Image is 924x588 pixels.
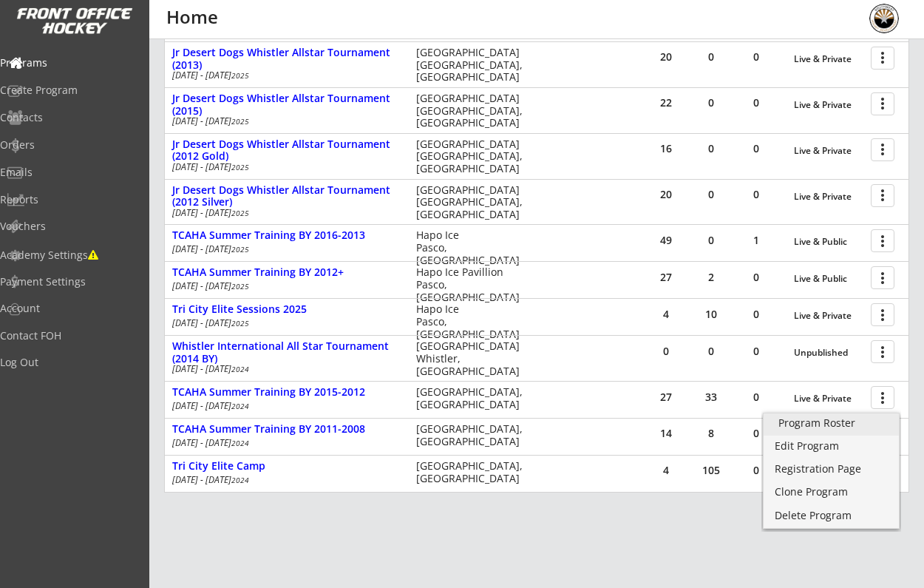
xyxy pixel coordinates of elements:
em: 2025 [231,70,249,81]
div: Tri City Elite Sessions 2025 [172,303,401,316]
div: 105 [689,465,733,476]
div: [DATE] - [DATE] [172,402,395,410]
div: 22 [644,98,688,108]
div: Jr Desert Dogs Whistler Allstar Tournament (2013) [172,47,401,72]
div: 0 [734,428,778,439]
a: Registration Page [764,459,899,481]
div: Hapo Ice Pasco, [GEOGRAPHIC_DATA] [416,303,532,340]
div: 14 [644,428,688,439]
div: Live & Private [794,54,863,64]
div: Live & Private [794,146,863,156]
em: 2025 [231,318,249,328]
div: 0 [734,392,778,402]
button: more_vert [871,138,894,161]
div: 27 [644,272,688,283]
div: [GEOGRAPHIC_DATA], [GEOGRAPHIC_DATA] [416,423,532,448]
div: 0 [689,346,733,356]
div: [GEOGRAPHIC_DATA] [GEOGRAPHIC_DATA], [GEOGRAPHIC_DATA] [416,47,532,84]
div: 49 [644,235,688,246]
div: Clone Program [775,487,888,497]
em: 2024 [231,438,249,448]
div: 0 [734,272,778,283]
div: Delete Program [775,510,888,521]
em: 2025 [231,116,249,126]
div: 0 [689,98,733,108]
div: 0 [734,309,778,320]
div: 0 [689,189,733,200]
div: 0 [689,52,733,62]
div: 0 [734,52,778,62]
div: 16 [644,143,688,154]
button: more_vert [871,266,894,289]
button: more_vert [871,303,894,326]
em: 2024 [231,475,249,485]
div: 0 [734,465,778,476]
div: Live & Private [794,100,863,110]
div: [DATE] - [DATE] [172,365,395,374]
div: [DATE] - [DATE] [172,117,395,126]
div: [GEOGRAPHIC_DATA], [GEOGRAPHIC_DATA] [416,460,532,485]
div: [GEOGRAPHIC_DATA] [GEOGRAPHIC_DATA], [GEOGRAPHIC_DATA] [416,184,532,221]
div: [DATE] - [DATE] [172,245,395,254]
div: 2 [689,272,733,283]
a: Edit Program [764,436,899,459]
div: 4 [644,309,688,320]
em: 2025 [231,162,249,172]
div: Jr Desert Dogs Whistler Allstar Tournament (2012 Gold) [172,138,401,163]
button: more_vert [871,184,894,207]
div: [GEOGRAPHIC_DATA] [GEOGRAPHIC_DATA], [GEOGRAPHIC_DATA] [416,138,532,175]
div: 0 [734,346,778,356]
button: more_vert [871,340,894,363]
div: 0 [689,235,733,246]
div: 20 [644,52,688,62]
div: [DATE] - [DATE] [172,282,395,291]
div: Jr Desert Dogs Whistler Allstar Tournament (2012 Silver) [172,184,401,209]
div: 10 [689,309,733,320]
div: [DATE] - [DATE] [172,71,395,80]
div: [GEOGRAPHIC_DATA] Whistler, [GEOGRAPHIC_DATA] [416,340,532,377]
div: Live & Public [794,274,863,284]
div: [GEOGRAPHIC_DATA] [GEOGRAPHIC_DATA], [GEOGRAPHIC_DATA] [416,92,532,129]
div: Unpublished [794,348,863,358]
div: 0 [644,346,688,356]
button: more_vert [871,92,894,115]
div: Hapo Ice Pavillion Pasco, [GEOGRAPHIC_DATA] [416,266,532,303]
div: Live & Public [794,237,863,247]
div: 0 [734,98,778,108]
em: 2025 [231,281,249,291]
div: Live & Private [794,393,863,404]
button: more_vert [871,47,894,70]
div: 0 [734,143,778,154]
div: 4 [644,465,688,476]
div: 1 [734,235,778,246]
div: Jr Desert Dogs Whistler Allstar Tournament (2015) [172,92,401,118]
div: TCAHA Summer Training BY 2015-2012 [172,386,401,399]
div: 27 [644,392,688,402]
div: [DATE] - [DATE] [172,209,395,217]
em: 2025 [231,244,249,254]
div: [DATE] - [DATE] [172,476,395,484]
div: [GEOGRAPHIC_DATA], [GEOGRAPHIC_DATA] [416,386,532,411]
button: more_vert [871,386,894,409]
div: 20 [644,189,688,200]
div: Edit Program [775,441,888,451]
div: TCAHA Summer Training BY 2012+ [172,266,401,279]
div: Hapo Ice Pasco, [GEOGRAPHIC_DATA] [416,229,532,266]
div: TCAHA Summer Training BY 2011-2008 [172,423,401,436]
div: [DATE] - [DATE] [172,439,395,447]
div: Registration Page [775,464,888,474]
div: Whistler International All Star Tournament (2014 BY) [172,340,401,365]
div: Live & Private [794,192,863,202]
div: [DATE] - [DATE] [172,163,395,172]
em: 2024 [231,364,249,374]
div: TCAHA Summer Training BY 2016-2013 [172,229,401,242]
div: 33 [689,392,733,402]
div: Tri City Elite Camp [172,460,401,473]
div: Program Roster [778,418,884,428]
div: Live & Private [794,311,863,321]
em: 2024 [231,401,249,411]
button: more_vert [871,229,894,252]
a: Program Roster [764,413,899,436]
div: 0 [734,189,778,200]
div: [DATE] - [DATE] [172,319,395,328]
